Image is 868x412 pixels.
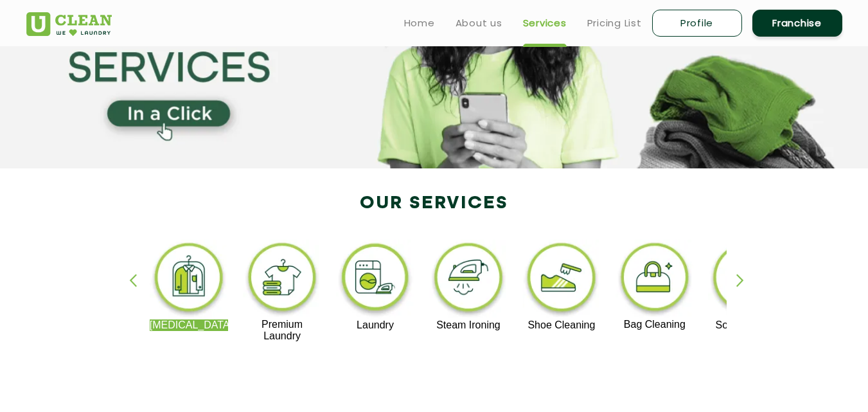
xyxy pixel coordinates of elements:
[404,15,435,31] a: Home
[522,319,601,331] p: Shoe Cleaning
[429,240,508,319] img: steam_ironing_11zon.webp
[616,319,695,330] p: Bag Cleaning
[150,240,229,319] img: dry_cleaning_11zon.webp
[522,240,601,319] img: shoe_cleaning_11zon.webp
[708,240,787,319] img: sofa_cleaning_11zon.webp
[652,10,742,37] a: Profile
[243,240,322,319] img: premium_laundry_cleaning_11zon.webp
[26,12,112,36] img: UClean Laundry and Dry Cleaning
[429,319,508,331] p: Steam Ironing
[587,15,642,31] a: Pricing List
[616,240,695,319] img: bag_cleaning_11zon.webp
[336,240,415,319] img: laundry_cleaning_11zon.webp
[752,10,842,37] a: Franchise
[336,319,415,331] p: Laundry
[243,319,322,342] p: Premium Laundry
[708,319,787,331] p: Sofa Cleaning
[523,15,567,31] a: Services
[150,319,229,331] p: [MEDICAL_DATA]
[456,15,502,31] a: About us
